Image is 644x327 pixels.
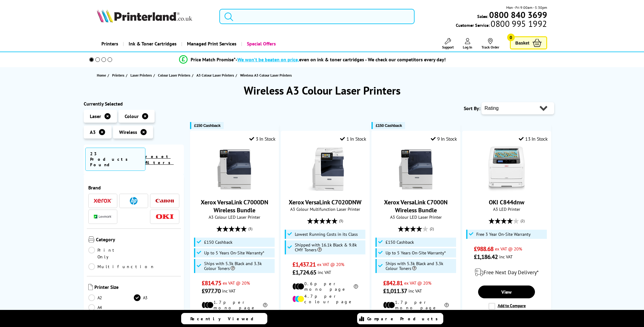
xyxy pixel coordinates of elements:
span: ex VAT @ 20% [317,261,344,267]
a: Xerox VersaLink C7020DNW [289,198,361,206]
span: Colour [125,113,139,119]
span: Laser Printers [130,72,152,78]
span: Basket [515,39,529,47]
span: Up to 5 Years On-Site Warranty* [204,250,264,255]
span: A3 [90,129,96,135]
a: Support [442,38,454,49]
img: Xerox VersaLink C7000DN Wireless Bundle [211,146,257,192]
a: Printers [112,72,126,78]
a: Track Order [481,38,499,49]
a: Recently Viewed [181,313,267,324]
span: Customer Service: [456,21,547,28]
span: Category [96,236,179,244]
img: OKI C844dnw [484,146,529,192]
li: 1.7p per mono page [383,300,449,311]
a: Xerox VersaLink C7000DN Wireless Bundle [201,198,268,214]
span: inc VAT [318,269,331,275]
span: £150 Cashback [376,123,402,128]
span: £1,437.21 [292,261,316,268]
span: Up to 5 Years On-Site Warranty* [386,250,446,255]
span: inc VAT [499,254,513,260]
span: Shipped with 16.1k Black & 9.8k CMY Toners [295,243,364,252]
a: Log In [463,38,472,49]
span: Price Match Promise* [191,56,236,63]
span: Printer Size [94,284,179,291]
a: OKI [156,213,174,221]
a: Basket 0 [510,36,547,49]
span: Printers [112,72,124,78]
a: Canon [156,197,174,205]
span: Ink & Toner Cartridges [129,36,177,52]
h1: Wireless A3 Colour Laser Printers [84,83,560,98]
span: £988.68 [474,245,494,253]
button: £150 Cashback [371,122,405,129]
span: Ships with 5.3k Black and 3.3k Colour Toners [204,261,273,271]
span: A3 Colour Laser Printers [196,72,234,78]
a: Xerox VersaLink C7000N Wireless Bundle [393,187,439,193]
a: A4 [88,304,134,311]
a: Print Only [88,247,134,260]
button: £150 Cashback [190,122,224,129]
span: Free 3 Year On-Site Warranty [476,232,531,237]
span: ex VAT @ 20% [495,246,522,252]
span: A3 Colour LED Laser Printer [375,214,457,220]
span: Sort By: [464,105,480,111]
span: A3 Colour Multifunction Laser Printer [284,206,366,212]
img: Xerox [94,199,112,203]
span: Sales: [477,13,488,19]
span: £977.70 [202,287,221,295]
div: 1 In Stock [340,136,366,142]
span: Log In [463,45,472,49]
span: (3) [248,223,252,235]
img: Printerland Logo [97,9,192,23]
span: inc VAT [222,288,236,294]
a: Xerox VersaLink C7000DN Wireless Bundle [211,187,257,193]
li: 1.7p per mono page [202,300,267,311]
span: Brand [88,185,179,191]
img: Xerox VersaLink C7000N Wireless Bundle [393,146,439,192]
a: Colour Laser Printers [158,72,192,78]
a: Lexmark [94,213,112,221]
span: £1,186.42 [474,253,498,261]
span: We won’t be beaten on price, [237,56,299,63]
span: £842.81 [383,279,403,287]
a: Special Offers [241,36,280,52]
a: A2 [88,294,134,301]
a: Xerox VersaLink C7000N Wireless Bundle [384,198,448,214]
span: £150 Cashback [194,123,221,128]
span: £1,011.37 [383,287,407,295]
a: OKI C844dnw [484,187,529,193]
span: Laser [90,113,101,119]
a: Laser Printers [130,72,153,78]
b: 0800 840 3699 [489,9,547,20]
img: OKI [156,214,174,219]
span: Ships with 5.3k Black and 3.3k Colour Toners [386,261,455,271]
span: £150 Cashback [204,240,232,245]
li: 0.6p per mono page [292,281,358,292]
div: modal_delivery [284,309,366,326]
span: ex VAT @ 20% [223,280,250,286]
span: 23 Products Found [85,148,145,171]
span: £150 Cashback [386,240,414,245]
span: £1,724.65 [292,268,317,276]
div: 13 In Stock [519,136,547,142]
span: inc VAT [408,288,422,294]
span: Colour Laser Printers [158,72,190,78]
span: Support [442,45,454,49]
a: Ink & Toner Cartridges [123,36,181,52]
a: HP [125,197,143,205]
img: Canon [156,199,174,203]
div: modal_delivery [466,264,548,281]
span: A3 LED Printer [466,206,548,212]
label: Add to Compare [488,303,526,310]
span: £814.75 [202,279,221,287]
span: ex VAT @ 20% [404,280,431,286]
img: Category [88,236,94,243]
li: modal_Promise [81,54,544,65]
span: 0 [507,34,515,41]
a: Printers [97,36,123,52]
span: (2) [521,215,525,227]
span: (2) [430,223,434,235]
a: Multifunction [88,263,155,270]
a: A3 [134,294,179,301]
